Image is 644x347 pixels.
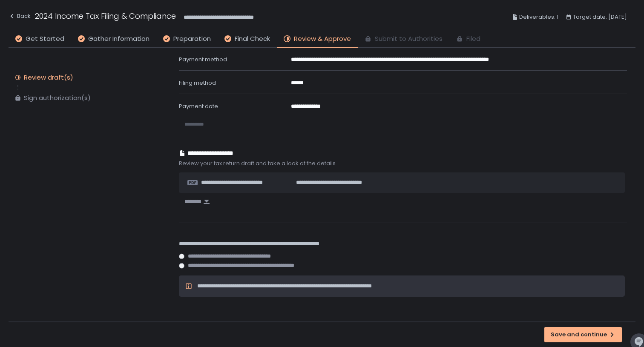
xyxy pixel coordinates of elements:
div: Back [9,11,31,21]
span: Filing method [179,79,216,87]
div: Save and continue [551,331,615,338]
span: Final Check [235,34,270,44]
span: Gather Information [88,34,149,44]
div: Review draft(s) [24,73,73,82]
span: Preparation [173,34,211,44]
div: Sign authorization(s) [24,94,91,102]
h1: 2024 Income Tax Filing & Compliance [35,10,176,22]
span: Payment date [179,102,218,110]
span: Submit to Authorities [375,34,443,44]
button: Save and continue [544,327,622,342]
span: Payment method [179,55,227,63]
span: Filed [466,34,480,44]
span: Deliverables: 1 [519,12,558,22]
span: Review your tax return draft and take a look at the details [179,160,627,167]
span: Target date: [DATE] [573,12,627,22]
span: Get Started [26,34,64,44]
button: Back [9,10,31,24]
span: Review & Approve [294,34,351,44]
